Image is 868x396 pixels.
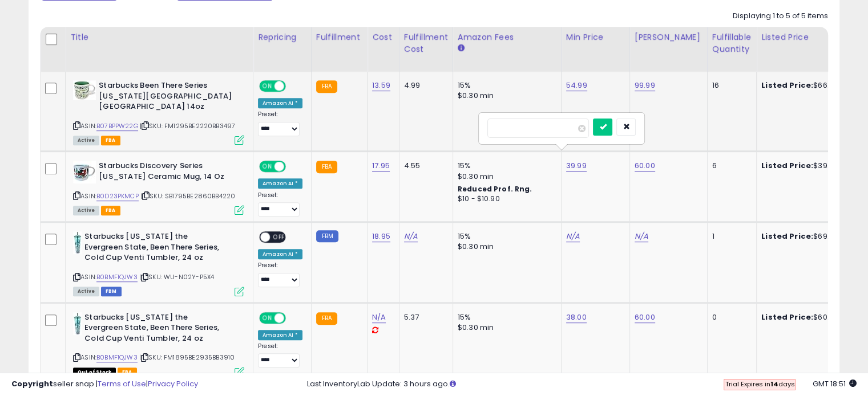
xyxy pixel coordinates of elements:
div: $10 - $10.90 [458,194,552,204]
div: $60.00 [761,312,856,322]
div: Amazon Fees [458,31,556,43]
a: N/A [635,231,648,242]
span: OFF [270,232,288,242]
div: Amazon AI * [258,178,302,189]
small: Amazon Fees. [458,43,465,54]
a: B07BPPW22G [96,121,138,131]
b: Starbucks Discovery Series [US_STATE] Ceramic Mug, 14 Oz [99,161,237,185]
div: $66.55 [761,80,856,91]
div: [PERSON_NAME] [635,31,703,43]
div: Displaying 1 to 5 of 5 items [733,11,828,22]
a: B0BMF1QJW3 [96,272,138,282]
div: Preset: [258,262,302,287]
span: FBA [101,136,120,145]
span: | SKU: WU-N02Y-P5X4 [139,272,214,281]
a: Terms of Use [98,378,146,389]
b: Listed Price: [761,80,813,91]
div: Amazon AI * [258,330,302,340]
div: 4.55 [404,161,444,171]
div: 0 [712,312,748,322]
a: N/A [372,312,386,323]
span: OFF [284,162,302,172]
div: seller snap | | [11,379,198,390]
b: Starbucks [US_STATE] the Evergreen State, Been There Series, Cold Cup Venti Tumbler, 24 oz [84,231,223,266]
span: All listings currently available for purchase on Amazon [73,206,99,215]
div: $0.30 min [458,172,552,182]
div: 1 [712,231,748,242]
a: 18.95 [372,231,390,242]
div: Last InventoryLab Update: 3 hours ago. [307,379,857,390]
div: ASIN: [73,80,244,144]
div: Min Price [566,31,625,43]
div: 15% [458,161,552,171]
div: 15% [458,80,552,91]
a: 38.00 [566,312,587,323]
img: 410xJyJShtL._SL40_.jpg [73,80,96,100]
b: Starbucks [US_STATE] the Evergreen State, Been There Series, Cold Cup Venti Tumbler, 24 oz [84,312,223,347]
b: 14 [770,379,778,389]
div: 6 [712,161,748,171]
div: $69.99 [761,231,856,242]
div: 15% [458,312,552,322]
a: Privacy Policy [148,378,198,389]
div: Preset: [258,111,302,136]
span: OFF [284,313,302,322]
div: 16 [712,80,748,91]
b: Listed Price: [761,160,813,171]
b: Listed Price: [761,312,813,322]
span: FBA [101,206,120,215]
div: Fulfillment [316,31,362,43]
div: Fulfillable Quantity [712,31,752,55]
div: Cost [372,31,394,43]
div: ASIN: [73,161,244,214]
div: 15% [458,231,552,242]
div: $0.30 min [458,242,552,252]
a: 99.99 [635,80,655,91]
a: 60.00 [635,160,655,172]
a: B0D23PKMCP [96,191,139,201]
span: ON [260,162,274,172]
img: 41wyW-k9utL._SL40_.jpg [73,312,82,335]
span: ON [260,81,274,91]
div: $39.99 [761,161,856,171]
a: 60.00 [635,312,655,323]
a: 39.99 [566,160,587,172]
div: Preset: [258,191,302,217]
a: 54.99 [566,80,587,91]
div: Amazon AI * [258,98,302,108]
span: Trial Expires in days [725,379,794,389]
span: OFF [284,81,302,91]
div: Title [70,31,248,43]
small: FBA [316,312,337,325]
div: Preset: [258,342,302,368]
b: Starbucks Been There Series [US_STATE][GEOGRAPHIC_DATA] [GEOGRAPHIC_DATA] 14oz [99,80,237,115]
a: N/A [404,231,418,242]
span: ON [260,313,274,322]
b: Reduced Prof. Rng. [458,184,532,194]
span: | SKU: FM1295BE2220BB3497 [140,121,235,130]
div: Repricing [258,31,306,43]
b: Listed Price: [761,231,813,242]
a: 13.59 [372,80,390,91]
small: FBA [316,80,337,93]
div: 5.37 [404,312,444,322]
div: $0.30 min [458,322,552,333]
strong: Copyright [11,378,53,389]
small: FBA [316,161,337,173]
span: | SKU: SB1795BE2860BB4220 [140,191,235,201]
img: 41wyW-k9utL._SL40_.jpg [73,231,82,254]
span: FBM [101,287,122,296]
span: All listings currently available for purchase on Amazon [73,287,99,296]
div: Listed Price [761,31,860,43]
div: 4.99 [404,80,444,91]
a: 17.95 [372,160,390,172]
small: FBM [316,230,338,242]
a: B0BMF1QJW3 [96,353,138,362]
div: Fulfillment Cost [404,31,448,55]
div: $0.30 min [458,91,552,101]
span: | SKU: FM1895BE2935BB3910 [139,353,235,362]
div: ASIN: [73,231,244,295]
img: 41JOXnMrEeL._SL40_.jpg [73,161,96,183]
span: 2025-09-15 18:51 GMT [813,378,857,389]
a: N/A [566,231,580,242]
